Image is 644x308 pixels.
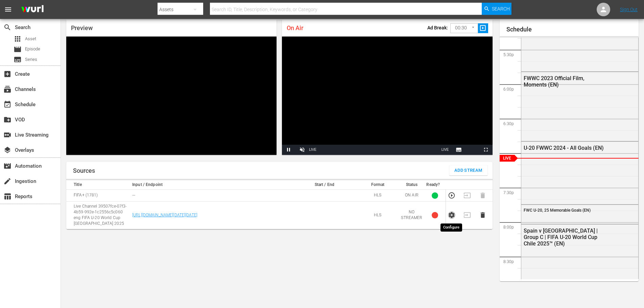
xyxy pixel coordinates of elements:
[73,167,95,174] h1: Sources
[448,192,455,199] button: Preview Stream
[3,146,11,154] span: Overlays
[3,85,11,93] span: Channels
[524,75,605,88] div: FWWC 2023 Official Film, Moments (EN)
[25,35,36,42] span: Asset
[3,177,11,185] span: Ingestion
[479,211,486,219] button: Delete
[3,23,11,31] span: Search
[524,228,605,247] div: Spain v [GEOGRAPHIC_DATA] | Group C | FIFA U-20 World Cup Chile 2025™ (EN)
[14,35,22,43] span: Asset
[427,25,448,30] p: Ad Break:
[14,55,22,64] span: Series
[130,180,292,190] th: Input / Endpoint
[66,37,277,155] div: Video Player
[438,145,452,155] button: Seek to live, currently playing live
[3,70,11,78] span: Create
[449,165,487,175] button: Add Stream
[3,131,11,139] span: Live Streaming
[399,180,424,190] th: Status
[25,46,40,52] span: Episode
[466,145,479,155] button: Picture-in-Picture
[282,37,492,155] div: Video Player
[399,202,424,229] td: NO STREAMER
[479,24,487,32] span: slideshow_sharp
[524,208,591,213] span: FWC U-20, 25 Memorable Goals (EN)
[66,202,130,229] td: Live Channel 39507fce-07f3-4b59-992e-1c2556c5c060 eng FIFA U-20 World Cup [GEOGRAPHIC_DATA] 2025
[399,190,424,202] td: ON AIR
[356,180,399,190] th: Format
[71,24,93,31] span: Preview
[282,145,295,155] button: Pause
[3,192,11,200] span: Reports
[492,3,510,15] span: Search
[16,2,49,18] img: ans4CAIJ8jUAAAAAAAAAAAAAAAAAAAAAAAAgQb4GAAAAAAAAAAAAAAAAAAAAAAAAJMjXAAAAAAAAAAAAAAAAAAAAAAAAgAT5G...
[287,24,303,31] span: On Air
[479,145,493,155] button: Fullscreen
[309,145,316,155] div: LIVE
[132,213,197,217] a: [URL][DOMAIN_NAME][DATE][DATE]
[506,26,639,33] h1: Schedule
[524,145,605,151] div: U-20 FWWC 2024 - All Goals (EN)
[442,148,449,151] span: LIVE
[450,22,478,34] div: 00:30
[424,180,446,190] th: Ready?
[130,190,292,202] td: ---
[4,5,12,14] span: menu
[482,3,511,15] button: Search
[295,145,309,155] button: Unmute
[454,167,482,174] span: Add Stream
[66,190,130,202] td: FIFA+ (1781)
[356,202,399,229] td: HLS
[66,180,130,190] th: Title
[620,7,638,12] a: Sign Out
[3,162,11,170] span: Automation
[356,190,399,202] td: HLS
[3,100,11,109] span: Schedule
[292,180,356,190] th: Start / End
[25,56,37,63] span: Series
[452,145,466,155] button: Subtitles
[14,45,22,53] span: Episode
[3,116,11,124] span: VOD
